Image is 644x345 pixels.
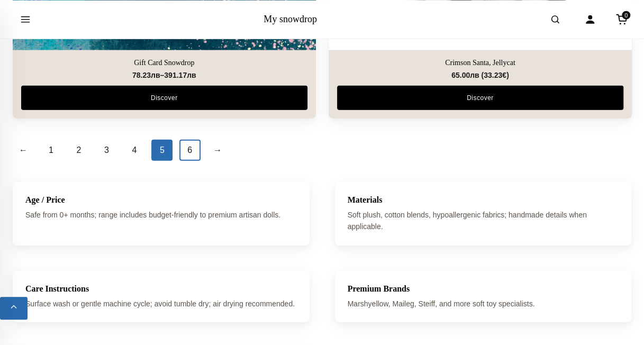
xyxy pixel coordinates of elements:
[484,71,506,79] span: 33.23
[132,71,160,79] span: 78.23
[25,195,297,205] h3: Age / Price
[610,7,633,31] a: Cart
[622,11,630,19] span: 0
[451,71,479,79] span: 65.00
[348,209,619,233] p: Soft plush, cotton blends, hypoallergenic fabrics; handmade details when applicable.
[96,140,117,161] a: 3
[21,58,307,67] a: Gift Card Snowdrop
[540,4,570,34] button: Open search
[151,71,160,79] span: лв
[578,7,602,31] a: Account
[481,71,509,79] span: ( )
[164,71,196,79] span: 391.17
[348,195,619,205] h3: Materials
[207,140,228,161] a: →
[187,71,196,79] span: лв
[124,140,145,161] a: 4
[25,298,297,310] p: Surface wash or gentle machine cycle; avoid tumble dry; air drying recommended.
[68,140,89,161] a: 2
[502,71,506,79] span: €
[13,140,34,161] a: ←
[21,69,307,81] div: –
[25,284,297,294] h3: Care Instructions
[11,4,40,34] button: Open menu
[348,284,619,294] h3: Premium Brands
[40,140,61,161] a: 1
[21,86,307,110] a: Discover Gift Card Snowdrop
[264,13,317,24] a: My snowdrop
[469,71,479,79] span: лв
[151,140,173,161] span: 5
[348,298,619,310] p: Marshyellow, Maileg, Steiff, and more soft toy specialists.
[25,209,297,221] p: Safe from 0+ months; range includes budget-friendly to premium artisan dolls.
[337,58,623,67] a: Crimson Santa, Jellycat
[179,140,201,161] a: 6
[337,86,623,110] a: Discover Crimson Santa, Jellycat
